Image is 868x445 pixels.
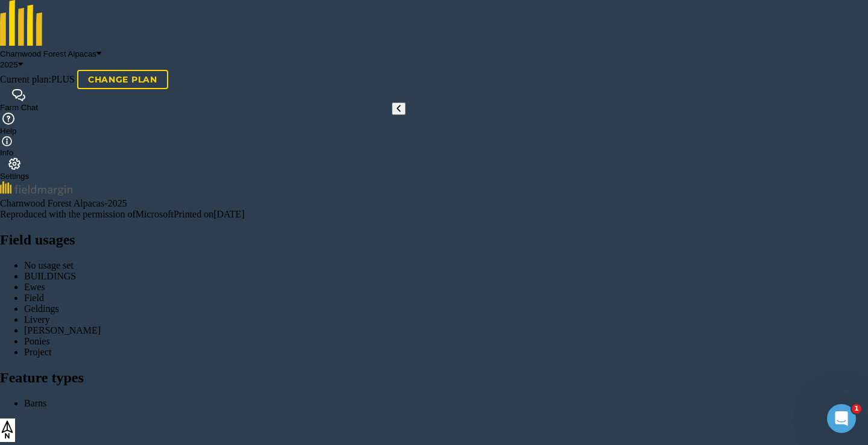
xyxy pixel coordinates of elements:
[24,336,868,347] div: Ponies
[174,209,245,219] span: Printed on [DATE]
[24,314,868,325] div: Livery
[2,136,12,146] img: svg+xml;base64,PHN2ZyB4bWxucz0iaHR0cDovL3d3dy53My5vcmcvMjAwMC9zdmciIHdpZHRoPSIxNyIgaGVpZ2h0PSIxNy...
[24,271,868,282] div: BUILDINGS
[24,398,868,409] div: Barns
[24,325,868,336] div: [PERSON_NAME]
[24,282,868,293] div: Ewes
[24,293,868,303] div: Field
[11,89,26,101] img: Two speech bubbles overlapping with the left bubble in the forefront
[7,158,22,170] img: A cog icon
[24,347,868,358] div: Project
[852,404,861,414] span: 1
[1,113,16,125] img: A question mark icon
[77,70,168,89] a: Change plan
[827,404,856,433] iframe: Intercom live chat
[24,260,868,271] div: No usage set
[24,303,868,314] div: Geldings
